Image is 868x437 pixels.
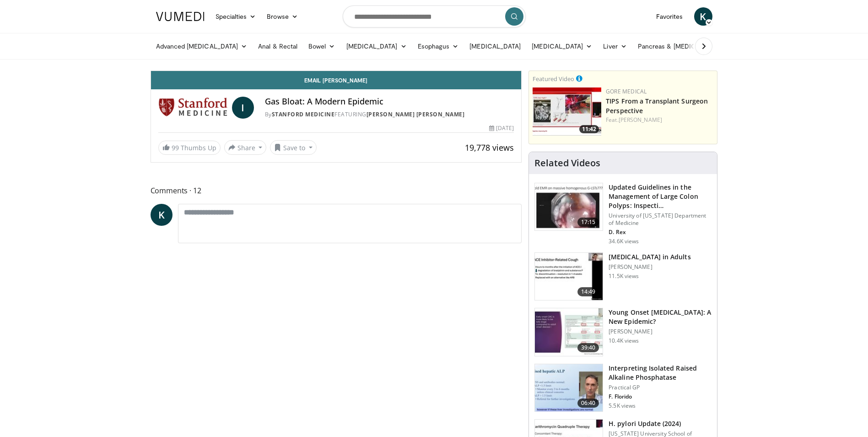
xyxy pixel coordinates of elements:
div: [DATE] [489,124,514,132]
a: Browse [261,7,303,26]
span: 99 [172,143,179,152]
p: 11.5K views [609,273,639,280]
span: 39:40 [577,343,599,352]
span: 11:42 [579,125,599,133]
input: Search topics, interventions [343,5,526,27]
p: [PERSON_NAME] [609,263,690,271]
span: Comments 12 [151,185,522,197]
h3: H. pylori Update (2024) [609,419,712,428]
a: [PERSON_NAME] [PERSON_NAME] [367,110,465,118]
a: K [694,7,712,26]
small: Featured Video [533,75,574,83]
span: 14:49 [577,287,599,296]
img: Stanford Medicine [158,97,228,119]
p: [PERSON_NAME] [609,328,712,335]
a: Pancreas & [MEDICAL_DATA] [632,37,739,55]
a: Gore Medical [606,87,647,95]
p: D. Rex [609,229,712,236]
a: 14:49 [MEDICAL_DATA] in Adults [PERSON_NAME] 11.5K views [534,252,712,301]
a: 99 Thumbs Up [158,141,221,155]
a: Esophagus [412,37,464,55]
img: 6a4ee52d-0f16-480d-a1b4-8187386ea2ed.150x105_q85_crop-smart_upscale.jpg [535,364,603,412]
a: Stanford Medicine [272,110,335,118]
a: [MEDICAL_DATA] [526,37,598,55]
a: 39:40 Young Onset [MEDICAL_DATA]: A New Epidemic? [PERSON_NAME] 10.4K views [534,308,712,356]
a: [MEDICAL_DATA] [464,37,526,55]
h4: Gas Bloat: A Modern Epidemic [265,97,514,107]
h3: [MEDICAL_DATA] in Adults [609,252,690,262]
a: 11:42 [533,87,601,136]
div: Feat. [606,116,713,124]
p: University of [US_STATE] Department of Medicine [609,212,712,227]
div: By FEATURING [265,110,514,119]
a: [MEDICAL_DATA] [341,37,412,55]
img: 4003d3dc-4d84-4588-a4af-bb6b84f49ae6.150x105_q85_crop-smart_upscale.jpg [533,87,601,136]
p: F. Florido [609,393,712,400]
p: Practical GP [609,384,712,391]
img: VuMedi Logo [156,12,205,21]
h3: Interpreting Isolated Raised Alkaline Phosphatase [609,364,712,382]
h4: Related Videos [534,158,600,169]
button: Share [224,140,267,155]
span: 19,778 views [465,142,514,153]
a: Favorites [651,7,689,26]
a: 06:40 Interpreting Isolated Raised Alkaline Phosphatase Practical GP F. Florido 5.5K views [534,364,712,412]
p: 34.6K views [609,238,639,245]
button: Save to [270,140,317,155]
a: TIPS From a Transplant Surgeon Perspective [606,97,708,115]
a: Liver [598,37,632,55]
a: I [232,97,254,119]
h3: Updated Guidelines in the Management of Large Colon Polyps: Inspecti… [609,183,712,210]
a: Email [PERSON_NAME] [151,71,522,89]
span: 06:40 [577,399,599,408]
img: 11950cd4-d248-4755-8b98-ec337be04c84.150x105_q85_crop-smart_upscale.jpg [535,253,603,300]
a: Anal & Rectal [253,37,303,55]
a: [PERSON_NAME] [619,116,662,124]
a: K [151,204,173,226]
a: Advanced [MEDICAL_DATA] [151,37,253,55]
a: Specialties [210,7,262,26]
a: Bowel [303,37,340,55]
span: 17:15 [577,218,599,227]
p: 5.5K views [609,402,636,410]
p: 10.4K views [609,337,639,344]
img: dfcfcb0d-b871-4e1a-9f0c-9f64970f7dd8.150x105_q85_crop-smart_upscale.jpg [535,183,603,231]
a: 17:15 Updated Guidelines in the Management of Large Colon Polyps: Inspecti… University of [US_STA... [534,183,712,245]
h3: Young Onset [MEDICAL_DATA]: A New Epidemic? [609,308,712,326]
img: b23cd043-23fa-4b3f-b698-90acdd47bf2e.150x105_q85_crop-smart_upscale.jpg [535,308,603,356]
